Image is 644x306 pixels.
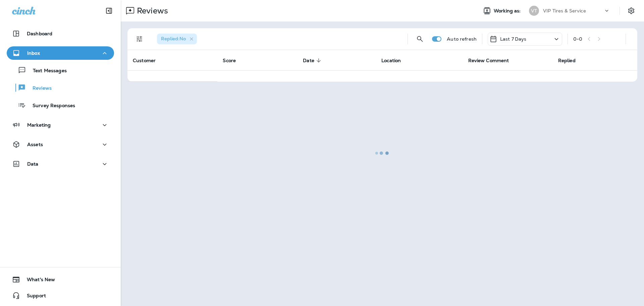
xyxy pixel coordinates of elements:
button: Collapse Sidebar [100,4,118,17]
span: Support [20,293,46,301]
p: Reviews [26,85,52,92]
button: Dashboard [7,27,114,40]
p: Marketing [27,122,51,128]
button: Text Messages [7,63,114,77]
button: Survey Responses [7,98,114,112]
button: What's New [7,273,114,286]
p: Assets [27,142,43,147]
button: Marketing [7,118,114,132]
button: Data [7,157,114,171]
p: Data [27,161,39,167]
button: Reviews [7,81,114,95]
button: Inbox [7,46,114,60]
p: Survey Responses [26,103,75,109]
span: What's New [20,277,55,285]
p: Text Messages [26,68,67,74]
button: Support [7,289,114,302]
p: Inbox [27,50,40,56]
button: Assets [7,138,114,151]
p: Dashboard [27,31,52,36]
